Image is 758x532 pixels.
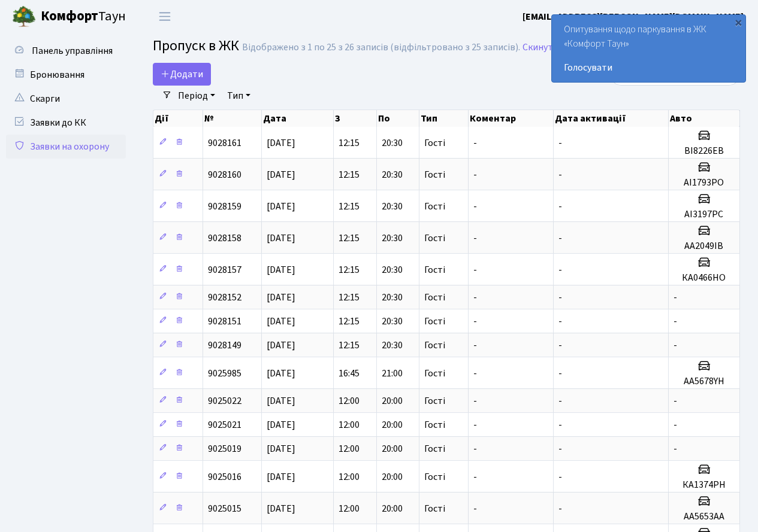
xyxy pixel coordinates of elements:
span: 20:30 [382,291,403,304]
span: [DATE] [267,502,295,515]
h5: АІ1793РО [674,177,735,189]
span: 12:00 [339,442,360,455]
th: Тип [419,110,468,127]
span: - [473,232,477,245]
span: - [558,232,562,245]
span: Гості [424,444,445,454]
span: 12:00 [339,502,360,515]
span: - [473,367,477,380]
div: × [732,16,744,28]
span: [DATE] [267,315,295,328]
span: - [473,263,477,276]
span: 12:15 [339,339,360,352]
img: logo.png [12,5,36,29]
div: Відображено з 1 по 25 з 26 записів (відфільтровано з 25 записів). [242,42,520,53]
span: - [473,418,477,431]
span: [DATE] [267,136,295,150]
span: 9025015 [208,502,241,515]
a: Панель управління [6,39,126,63]
span: - [558,367,562,380]
span: [DATE] [267,367,295,380]
span: - [558,394,562,408]
span: - [558,502,562,515]
span: 9028152 [208,291,241,304]
span: Гості [424,233,445,243]
th: По [377,110,420,127]
button: Переключити навігацію [150,7,180,26]
span: - [473,339,477,352]
span: Гості [424,170,445,180]
span: 12:15 [339,232,360,245]
span: Гості [424,293,445,302]
span: Таун [41,7,126,27]
span: Гості [424,138,445,148]
span: - [473,394,477,408]
span: [DATE] [267,291,295,304]
span: - [674,339,677,352]
h5: КА0466НО [674,272,735,284]
span: - [473,470,477,484]
span: [DATE] [267,442,295,455]
a: Заявки до КК [6,111,126,135]
span: 20:00 [382,502,403,515]
span: Додати [161,68,203,81]
span: 12:00 [339,394,360,408]
span: 21:00 [382,367,403,380]
span: 20:30 [382,168,403,181]
span: [DATE] [267,168,295,181]
span: - [674,442,677,455]
th: Дата активації [554,110,669,127]
th: З [334,110,377,127]
h5: АА5653АА [674,511,735,522]
span: 20:00 [382,394,403,408]
a: Заявки на охорону [6,135,126,159]
span: 9025021 [208,418,241,431]
span: - [558,136,562,150]
span: [DATE] [267,470,295,484]
span: 9028151 [208,315,241,328]
span: 12:15 [339,315,360,328]
span: 9025016 [208,470,241,484]
span: Гості [424,420,445,430]
a: [EMAIL_ADDRESS][PERSON_NAME][DOMAIN_NAME] [523,10,744,24]
span: [DATE] [267,263,295,276]
span: Гості [424,472,445,482]
span: - [558,168,562,181]
span: Гості [424,317,445,326]
span: - [558,442,562,455]
span: 20:00 [382,442,403,455]
span: - [674,418,677,431]
span: - [558,339,562,352]
span: 12:15 [339,168,360,181]
span: Гості [424,504,445,513]
span: Гості [424,396,445,406]
a: Скинути [523,42,558,53]
span: - [558,200,562,213]
span: [DATE] [267,418,295,431]
span: Пропуск в ЖК [153,35,239,56]
span: 9028160 [208,168,241,181]
span: 20:30 [382,339,403,352]
b: [EMAIL_ADDRESS][PERSON_NAME][DOMAIN_NAME] [523,10,744,23]
a: Бронювання [6,63,126,87]
span: - [473,168,477,181]
span: Гості [424,341,445,350]
span: - [674,291,677,304]
span: - [473,200,477,213]
span: - [473,442,477,455]
a: Період [173,86,220,106]
span: 9025019 [208,442,241,455]
span: [DATE] [267,232,295,245]
div: Опитування щодо паркування в ЖК «Комфорт Таун» [552,15,745,82]
span: [DATE] [267,339,295,352]
span: - [558,291,562,304]
h5: АА5678YH [674,376,735,387]
span: 12:15 [339,136,360,150]
span: - [674,394,677,408]
span: 20:30 [382,315,403,328]
span: 20:00 [382,470,403,484]
span: 12:15 [339,263,360,276]
span: - [558,263,562,276]
span: 20:30 [382,136,403,150]
span: - [473,315,477,328]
